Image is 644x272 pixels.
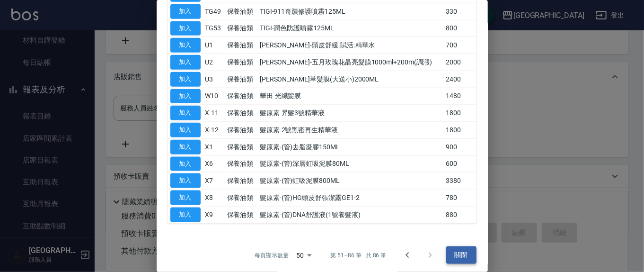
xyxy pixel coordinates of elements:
button: 加入 [170,106,201,120]
td: X8 [203,190,225,207]
td: TG49 [203,3,225,20]
td: 保養油類 [225,105,257,122]
p: 每頁顯示數量 [255,251,289,260]
td: 保養油類 [225,206,257,223]
td: [PERSON_NAME]-頭皮舒緩.賦活.精華水 [257,37,443,54]
td: 保養油類 [225,3,257,20]
td: X7 [203,172,225,190]
td: 保養油類 [225,138,257,155]
td: 1480 [443,88,476,105]
td: 2000 [443,54,476,71]
td: X-12 [203,122,225,139]
td: U1 [203,37,225,54]
td: 保養油類 [225,54,257,71]
button: 加入 [170,55,201,70]
button: 加入 [170,157,201,172]
td: 髮原素-昇髮3號精華液 [257,105,443,122]
td: 3380 [443,172,476,190]
button: 加入 [170,21,201,36]
td: 髮原素-2號黑密再生精華液 [257,122,443,139]
button: 加入 [170,208,201,222]
button: 加入 [170,190,201,205]
td: 保養油類 [225,190,257,207]
td: 保養油類 [225,20,257,37]
button: Go to previous page [396,244,419,267]
td: 900 [443,138,476,155]
td: TIGI-潤色防護噴霧125ML [257,20,443,37]
td: W10 [203,88,225,105]
button: 加入 [170,38,201,53]
td: 保養油類 [225,88,257,105]
td: 髮原素-(管)HG頭皮舒張潔露GE1-2 [257,190,443,207]
td: TIGI-911奇蹟修護噴霧125ML [257,3,443,20]
td: 880 [443,206,476,223]
td: 髮原素-(管)虹吸泥膜800ML [257,172,443,190]
button: 加入 [170,173,201,188]
button: 加入 [170,72,201,87]
td: 600 [443,155,476,172]
td: 髮原素-(管)去脂凝膠150ML [257,138,443,155]
td: 保養油類 [225,37,257,54]
td: 1800 [443,122,476,139]
td: [PERSON_NAME]萃髮膜(大送小)2000ML [257,71,443,88]
td: 保養油類 [225,122,257,139]
td: 華田-光纖髪膜 [257,88,443,105]
div: 50 [292,243,315,268]
td: 髮原素-(管)深層虹吸泥膜80ML [257,155,443,172]
td: 1800 [443,105,476,122]
td: 780 [443,190,476,207]
td: 330 [443,3,476,20]
td: 保養油類 [225,155,257,172]
button: 加入 [170,123,201,137]
td: X1 [203,138,225,155]
button: 加入 [170,89,201,104]
td: [PERSON_NAME]-五月玫瑰花晶亮髮膜1000ml+200m(調漲) [257,54,443,71]
td: X-11 [203,105,225,122]
button: 加入 [170,140,201,154]
button: 加入 [170,4,201,19]
td: U2 [203,54,225,71]
td: 髮原素-(管)DNA舒護液(1號養髮液) [257,206,443,223]
td: 700 [443,37,476,54]
td: 保養油類 [225,71,257,88]
td: 800 [443,20,476,37]
button: 關閉 [446,246,476,264]
td: 2400 [443,71,476,88]
td: U3 [203,71,225,88]
td: X6 [203,155,225,172]
td: TG53 [203,20,225,37]
td: 保養油類 [225,172,257,190]
p: 第 51–86 筆 共 86 筆 [330,251,386,260]
td: X9 [203,206,225,223]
